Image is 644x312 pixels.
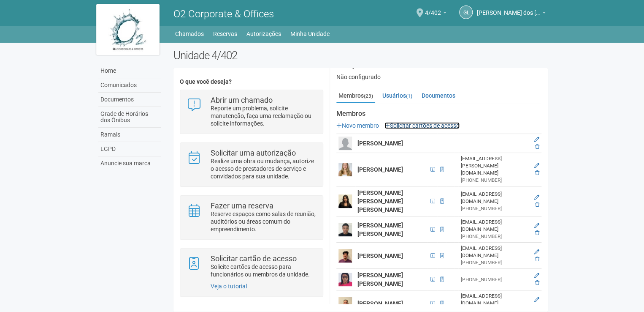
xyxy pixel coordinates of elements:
[534,249,539,255] a: Editar membro
[173,8,274,20] span: O2 Corporate & Offices
[534,223,539,229] a: Editar membro
[534,137,539,142] a: Editar membro
[477,1,540,16] span: Gabriel Lemos Carreira dos Reis
[535,304,539,310] a: Excluir membro
[425,1,441,16] span: 4/402
[419,89,457,102] a: Documentos
[98,93,161,107] a: Documentos
[460,155,528,177] div: [EMAIL_ADDRESS][PERSON_NAME][DOMAIN_NAME]
[187,96,316,127] a: Abrir um chamado Reporte um problema, solicite manutenção, faça uma reclamação ou solicite inform...
[535,230,539,236] a: Excluir membro
[336,73,541,81] div: Não configurado
[211,254,297,263] strong: Solicitar cartão de acesso
[357,166,403,173] strong: [PERSON_NAME]
[535,202,539,208] a: Excluir membro
[338,297,352,310] img: user.png
[211,210,317,233] p: Reserve espaços como salas de reunião, auditórios ou áreas comum do empreendimento.
[534,273,539,279] a: Editar membro
[338,163,352,176] img: user.png
[460,205,528,212] div: [PHONE_NUMBER]
[534,194,539,200] a: Editar membro
[357,300,403,307] strong: [PERSON_NAME]
[460,259,528,266] div: [PHONE_NUMBER]
[98,64,161,78] a: Home
[338,273,352,286] img: user.png
[211,263,317,278] p: Solicite cartões de acesso para funcionários ou membros da unidade.
[357,222,403,237] strong: [PERSON_NAME] [PERSON_NAME]
[384,122,460,129] a: Solicitar cartões de acesso
[338,137,352,150] img: user.png
[406,93,412,99] small: (1)
[98,156,161,170] a: Anuncie sua marca
[460,219,528,233] div: [EMAIL_ADDRESS][DOMAIN_NAME]
[211,283,247,290] a: Veja o tutorial
[460,191,528,205] div: [EMAIL_ADDRESS][DOMAIN_NAME]
[477,11,546,17] a: [PERSON_NAME] dos [PERSON_NAME]
[96,4,160,55] img: logo.jpg
[535,280,539,286] a: Excluir membro
[357,189,403,213] strong: [PERSON_NAME] [PERSON_NAME] [PERSON_NAME]
[380,89,414,102] a: Usuários(1)
[357,272,403,287] strong: [PERSON_NAME] [PERSON_NAME]
[173,49,548,62] h2: Unidade 4/402
[211,104,317,127] p: Reporte um problema, solicite manutenção, faça uma reclamação ou solicite informações.
[187,202,316,233] a: Fazer uma reserva Reserve espaços como salas de reunião, auditórios ou áreas comum do empreendime...
[98,128,161,142] a: Ramais
[425,11,446,17] a: 4/402
[459,5,473,19] a: GL
[98,107,161,128] a: Grade de Horários dos Ônibus
[338,194,352,208] img: user.png
[187,255,316,278] a: Solicitar cartão de acesso Solicite cartões de acesso para funcionários ou membros da unidade.
[180,79,323,85] h4: O que você deseja?
[460,245,528,259] div: [EMAIL_ADDRESS][DOMAIN_NAME]
[336,122,379,129] a: Novo membro
[211,201,273,210] strong: Fazer uma reserva
[357,252,403,259] strong: [PERSON_NAME]
[534,163,539,169] a: Editar membro
[357,140,403,147] strong: [PERSON_NAME]
[460,293,528,307] div: [EMAIL_ADDRESS][DOMAIN_NAME]
[98,78,161,93] a: Comunicados
[213,28,237,40] a: Reservas
[211,157,317,180] p: Realize uma obra ou mudança, autorize o acesso de prestadores de serviço e convidados para sua un...
[535,256,539,262] a: Excluir membro
[460,276,528,283] div: [PHONE_NUMBER]
[338,223,352,236] img: user.png
[535,144,539,150] a: Excluir membro
[460,233,528,240] div: [PHONE_NUMBER]
[336,89,375,103] a: Membros(23)
[211,96,273,104] strong: Abrir um chamado
[175,28,204,40] a: Chamados
[187,149,316,180] a: Solicitar uma autorização Realize uma obra ou mudança, autorize o acesso de prestadores de serviç...
[336,110,541,118] strong: Membros
[364,93,373,99] small: (23)
[290,28,330,40] a: Minha Unidade
[460,177,528,184] div: [PHONE_NUMBER]
[246,28,281,40] a: Autorizações
[98,142,161,156] a: LGPD
[338,249,352,263] img: user.png
[211,148,296,157] strong: Solicitar uma autorização
[534,297,539,303] a: Editar membro
[535,170,539,176] a: Excluir membro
